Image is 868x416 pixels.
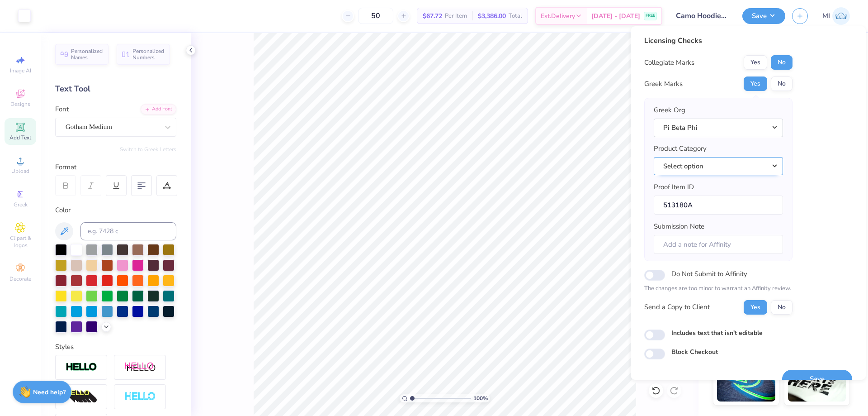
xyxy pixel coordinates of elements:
img: 3d Illusion [66,390,97,404]
p: The changes are too minor to warrant an Affinity review. [644,284,793,293]
span: MI [822,11,830,21]
label: Includes text that isn't editable [671,328,763,338]
input: e.g. 7428 c [80,222,176,240]
span: Decorate [9,275,31,282]
label: Submission Note [654,221,704,232]
div: Send a Copy to Client [644,302,710,312]
span: Add Text [9,134,31,141]
button: Yes [744,77,767,91]
button: Pi Beta Phi [654,119,783,137]
span: $3,386.00 [478,11,506,21]
span: Upload [11,167,29,175]
label: Font [55,104,69,115]
div: Format [55,162,177,172]
button: Switch to Greek Letters [120,146,176,153]
label: Greek Org [654,105,685,115]
button: No [771,300,793,315]
label: Proof Item ID [654,182,694,192]
div: Licensing Checks [644,35,793,46]
span: $67.72 [423,11,442,21]
span: Per Item [445,11,467,21]
strong: Need help? [33,388,66,397]
input: Untitled Design [669,7,736,25]
label: Do Not Submit to Affinity [671,268,747,280]
span: Greek [14,201,28,208]
span: 100 % [473,394,488,402]
label: Block Checkout [671,347,718,357]
a: MI [822,7,850,25]
img: Stroke [66,362,97,373]
span: Est. Delivery [541,11,575,21]
button: Save [742,8,785,24]
button: Yes [744,300,767,315]
span: Image AI [10,67,31,74]
img: Negative Space [124,392,156,402]
img: Shadow [124,362,156,373]
button: Select option [654,157,783,176]
span: Clipart & logos [5,234,36,249]
button: No [771,77,793,91]
div: Greek Marks [644,79,683,89]
div: Styles [55,342,176,352]
span: FREE [646,13,655,19]
div: Add Font [141,104,176,115]
button: No [771,55,793,70]
button: Save [782,370,852,388]
span: Designs [10,100,30,108]
div: Text Tool [55,83,176,95]
span: Total [509,11,522,21]
input: – – [358,8,393,24]
button: Yes [744,55,767,70]
span: [DATE] - [DATE] [591,11,640,21]
div: Collegiate Marks [644,57,694,68]
label: Product Category [654,143,707,154]
span: Personalized Names [71,48,103,61]
input: Add a note for Affinity [654,235,783,254]
span: Personalized Numbers [132,48,165,61]
img: Mark Isaac [832,7,850,25]
div: Color [55,205,176,215]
